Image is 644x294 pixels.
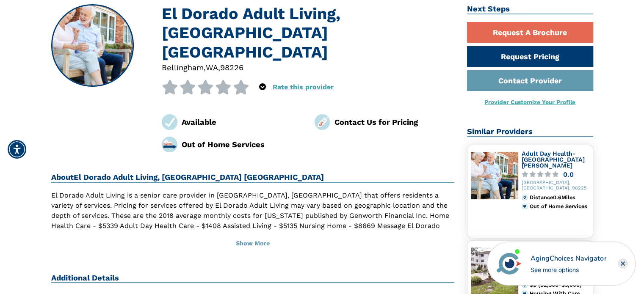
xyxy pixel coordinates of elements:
div: Contact Us for Pricing [334,116,454,128]
img: avatar [495,249,523,278]
div: Distance 0.6 Miles [529,195,589,201]
a: Adult Day Health-[GEOGRAPHIC_DATA][PERSON_NAME] [522,150,585,168]
div: 98226 [220,62,243,73]
span: , [218,63,220,72]
a: Rate this provider [273,83,334,91]
img: distance.svg [522,195,528,201]
div: Out of Home Services [182,139,302,150]
img: primary.svg [522,203,528,209]
div: Available [182,116,302,128]
img: El Dorado Adult Living, Bellingham WA [52,5,133,86]
h2: Next Steps [467,4,593,14]
div: AgingChoices Navigator [531,253,606,264]
a: Request Pricing [467,46,593,67]
h2: Additional Details [51,273,455,283]
div: Accessibility Menu [8,140,26,159]
p: El Dorado Adult Living is a senior care provider in [GEOGRAPHIC_DATA], [GEOGRAPHIC_DATA] that off... [51,190,455,241]
div: [GEOGRAPHIC_DATA], [GEOGRAPHIC_DATA], 98225 [522,180,589,191]
div: See more options [531,265,606,274]
span: , [204,63,206,72]
span: Bellingham [162,63,204,72]
div: 0.0 [563,171,574,178]
div: Out of Home Services [529,203,589,209]
a: Contact Provider [467,70,593,91]
a: 0.0 [522,171,589,178]
div: Popover trigger [259,80,266,94]
span: WA [206,63,218,72]
div: Close [618,258,628,269]
h2: Similar Providers [467,127,593,137]
h2: About El Dorado Adult Living, [GEOGRAPHIC_DATA] [GEOGRAPHIC_DATA] [51,173,455,183]
a: Provider Customize Your Profile [484,99,575,105]
button: Show More [51,234,455,253]
h1: El Dorado Adult Living, [GEOGRAPHIC_DATA] [GEOGRAPHIC_DATA] [162,4,454,62]
a: Request A Brochure [467,22,593,43]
